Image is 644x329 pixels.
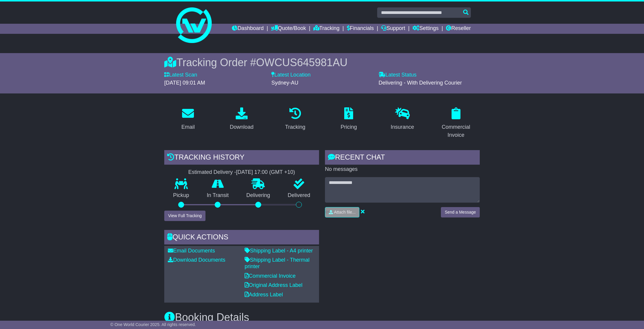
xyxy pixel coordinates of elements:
[379,72,417,78] label: Latest Status
[245,282,302,288] a: Original Address Label
[271,80,298,86] span: Sydney-AU
[337,105,361,133] a: Pricing
[381,24,405,34] a: Support
[432,105,480,141] a: Commercial Invoice
[164,192,198,199] p: Pickup
[313,24,339,34] a: Tracking
[279,192,319,199] p: Delivered
[230,123,254,131] div: Download
[164,80,205,86] span: [DATE] 09:01 AM
[164,311,480,323] h3: Booking Details
[271,72,310,78] label: Latest Location
[441,207,480,217] button: Send a Message
[281,105,309,133] a: Tracking
[164,56,480,69] div: Tracking Order #
[325,166,480,173] p: No messages
[168,257,225,263] a: Download Documents
[236,169,295,176] div: [DATE] 17:00 (GMT +10)
[245,257,310,269] a: Shipping Label - Thermal printer
[232,24,264,34] a: Dashboard
[387,105,418,133] a: Insurance
[164,72,197,78] label: Latest Scan
[245,292,283,298] a: Address Label
[245,248,313,254] a: Shipping Label - A4 printer
[164,211,205,221] button: View Full Tracking
[178,105,199,133] a: Email
[226,105,257,133] a: Download
[271,24,306,34] a: Quote/Book
[347,24,374,34] a: Financials
[164,230,319,246] div: Quick Actions
[237,192,279,199] p: Delivering
[164,169,319,176] div: Estimated Delivery -
[245,273,296,279] a: Commercial Invoice
[110,322,196,327] span: © One World Courier 2025. All rights reserved.
[325,150,480,166] div: RECENT CHAT
[168,248,215,254] a: Email Documents
[390,123,414,131] div: Insurance
[412,24,439,34] a: Settings
[285,123,305,131] div: Tracking
[446,24,471,34] a: Reseller
[341,123,357,131] div: Pricing
[198,192,238,199] p: In Transit
[164,150,319,166] div: Tracking history
[181,123,195,131] div: Email
[379,80,462,86] span: Delivering - With Delivering Courier
[436,123,476,139] div: Commercial Invoice
[256,56,347,69] span: OWCUS645981AU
